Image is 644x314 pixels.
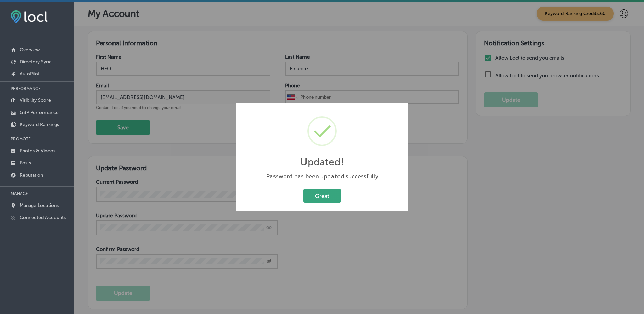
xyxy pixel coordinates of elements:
[20,172,43,178] p: Reputation
[20,109,59,115] p: GBP Performance
[20,97,51,103] p: Visibility Score
[303,189,341,203] button: Great
[11,10,48,23] img: fda3e92497d09a02dc62c9cd864e3231.png
[20,71,40,77] p: AutoPilot
[243,172,401,181] div: Password has been updated successfully
[20,122,59,127] p: Keyword Rankings
[300,156,344,168] h2: Updated!
[20,59,52,65] p: Directory Sync
[20,47,40,53] p: Overview
[20,148,55,154] p: Photos & Videos
[20,202,59,208] p: Manage Locations
[20,160,31,166] p: Posts
[20,215,66,220] p: Connected Accounts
